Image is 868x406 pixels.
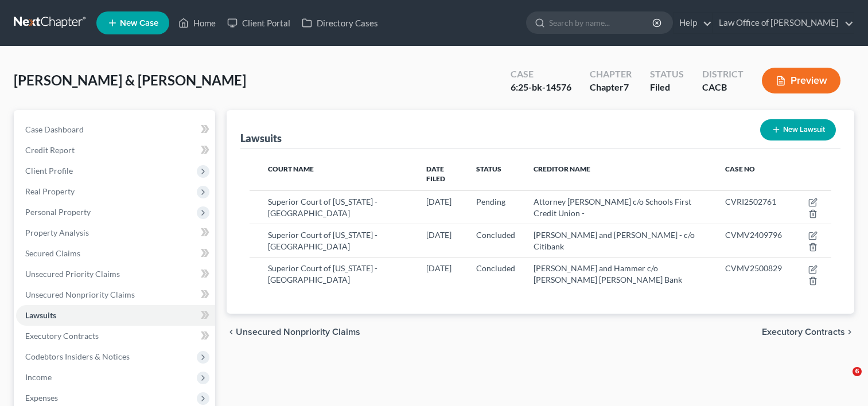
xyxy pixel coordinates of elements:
[296,13,384,33] a: Directory Cases
[268,230,377,251] span: Superior Court of [US_STATE] - [GEOGRAPHIC_DATA]
[845,327,854,337] i: chevron_right
[14,72,246,88] span: [PERSON_NAME] & [PERSON_NAME]
[240,131,282,145] div: Lawsuits
[511,81,571,94] div: 6:25-bk-14576
[590,68,632,81] div: Chapter
[16,243,215,264] a: Secured Claims
[25,166,73,175] span: Client Profile
[762,327,854,337] button: Executory Contracts chevron_right
[426,263,451,273] span: [DATE]
[25,186,75,196] span: Real Property
[221,13,296,33] a: Client Portal
[25,310,56,320] span: Lawsuits
[476,197,505,206] span: Pending
[624,81,629,92] span: 7
[236,327,360,337] span: Unsecured Nonpriority Claims
[650,81,684,94] div: Filed
[725,263,782,273] span: CVMV2500829
[853,367,862,376] span: 6
[25,290,135,299] span: Unsecured Nonpriority Claims
[760,119,836,140] button: New Lawsuit
[702,68,744,81] div: District
[25,269,120,279] span: Unsecured Priority Claims
[268,263,377,284] span: Superior Court of [US_STATE] - [GEOGRAPHIC_DATA]
[227,327,236,337] i: chevron_left
[268,165,314,173] span: Court Name
[762,68,840,93] button: Preview
[25,228,89,237] span: Property Analysis
[16,284,215,305] a: Unsecured Nonpriority Claims
[268,197,377,218] span: Superior Court of [US_STATE] - [GEOGRAPHIC_DATA]
[25,207,91,217] span: Personal Property
[476,230,515,240] span: Concluded
[25,145,75,155] span: Credit Report
[534,230,695,251] span: [PERSON_NAME] and [PERSON_NAME] - c/o Citibank
[534,197,691,218] span: Attorney [PERSON_NAME] c/o Schools First Credit Union -
[762,327,845,337] span: Executory Contracts
[25,393,58,403] span: Expenses
[725,197,776,206] span: CVRI2502761
[16,140,215,161] a: Credit Report
[713,13,854,33] a: Law Office of [PERSON_NAME]
[590,81,632,94] div: Chapter
[120,19,158,28] span: New Case
[476,263,515,273] span: Concluded
[534,165,590,173] span: Creditor Name
[16,119,215,140] a: Case Dashboard
[25,331,99,341] span: Executory Contracts
[702,81,744,94] div: CACB
[674,13,712,33] a: Help
[725,165,755,173] span: Case No
[829,367,857,395] iframe: Intercom live chat
[511,68,571,81] div: Case
[227,327,360,337] button: chevron_left Unsecured Nonpriority Claims
[25,372,52,382] span: Income
[426,165,445,183] span: Date Filed
[426,230,451,240] span: [DATE]
[25,124,84,134] span: Case Dashboard
[25,352,130,361] span: Codebtors Insiders & Notices
[173,13,221,33] a: Home
[534,263,682,284] span: [PERSON_NAME] and Hammer c/o [PERSON_NAME] [PERSON_NAME] Bank
[16,222,215,243] a: Property Analysis
[650,68,684,81] div: Status
[16,326,215,346] a: Executory Contracts
[16,305,215,326] a: Lawsuits
[16,264,215,284] a: Unsecured Priority Claims
[549,12,654,33] input: Search by name...
[476,165,501,173] span: Status
[25,248,80,258] span: Secured Claims
[426,197,451,206] span: [DATE]
[725,230,782,240] span: CVMV2409796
